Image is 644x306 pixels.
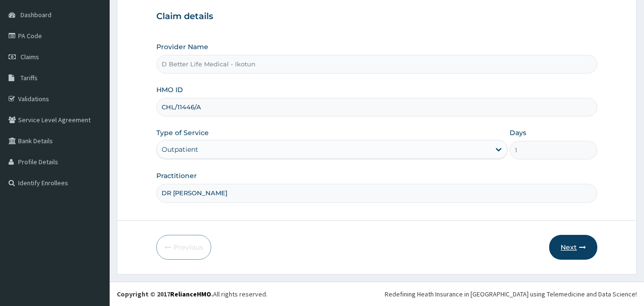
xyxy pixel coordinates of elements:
input: Enter Name [156,184,598,202]
a: RelianceHMO [170,290,211,298]
label: Days [510,128,526,137]
footer: All rights reserved. [110,282,644,306]
label: HMO ID [156,85,183,95]
span: Claims [20,53,39,61]
strong: Copyright © 2017 . [117,290,213,298]
button: Next [549,235,597,260]
input: Enter HMO ID [156,98,598,116]
label: Type of Service [156,128,209,137]
div: Redefining Heath Insurance in [GEOGRAPHIC_DATA] using Telemedicine and Data Science! [385,289,637,299]
button: Previous [156,235,211,260]
label: Provider Name [156,42,208,52]
div: Outpatient [162,145,198,154]
label: Practitioner [156,171,197,180]
span: Tariffs [20,74,38,82]
h3: Claim details [156,11,598,22]
span: Dashboard [20,11,51,19]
